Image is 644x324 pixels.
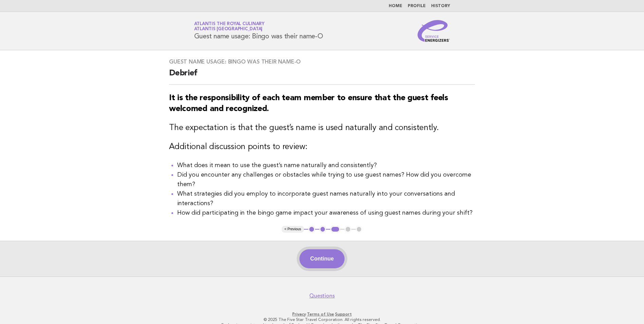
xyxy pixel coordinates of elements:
[431,4,450,8] a: History
[177,170,475,189] li: Did you encounter any challenges or obstacles while trying to use guest names? How did you overco...
[177,189,475,208] li: What strategies did you employ to incorporate guest names naturally into your conversations and i...
[169,142,475,152] h3: Additional discussion points to review:
[389,4,402,8] a: Home
[177,161,475,170] li: What does it mean to use the guest’s name naturally and consistently?
[114,317,530,322] p: © 2025 The Five Star Travel Corporation. All rights reserved.
[177,208,475,218] li: How did participating in the bingo game impact your awareness of using guest names during your sh...
[194,22,264,31] a: Atlantis the Royal CulinaryAtlantis [GEOGRAPHIC_DATA]
[169,68,475,85] h2: Debrief
[169,123,475,133] h3: The expectation is that the guest’s name is used naturally and consistently.
[169,94,448,113] strong: It is the responsibility of each team member to ensure that the guest feels welcomed and recognized.
[282,226,304,233] button: < Previous
[169,58,475,65] h3: Guest name usage: Bingo was their name-O
[335,312,352,317] a: Support
[194,22,323,40] h1: Guest name usage: Bingo was their name-O
[194,27,263,32] span: Atlantis [GEOGRAPHIC_DATA]
[299,249,345,268] button: Continue
[319,226,326,233] button: 2
[307,312,334,317] a: Terms of Use
[114,311,530,317] p: · ·
[292,312,306,317] a: Privacy
[308,226,315,233] button: 1
[309,292,335,299] a: Questions
[418,20,450,42] img: Service Energizers
[408,4,426,8] a: Profile
[330,226,340,233] button: 3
